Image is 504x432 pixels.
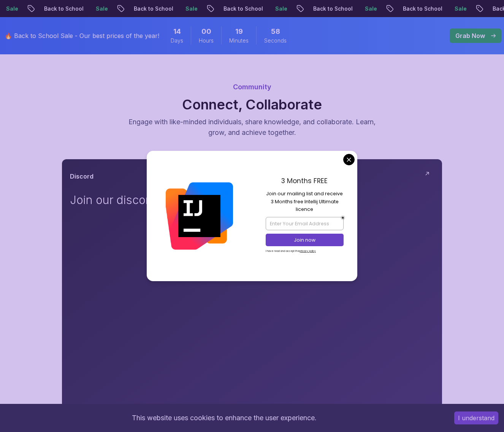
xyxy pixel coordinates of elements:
h2: Connect, Collaborate [4,97,500,112]
div: This website uses cookies to enhance the user experience. [6,410,443,426]
p: Back to School [393,5,444,13]
p: Sale [265,5,289,13]
p: Back to School [124,5,175,13]
p: Back to School [303,5,355,13]
span: 58 Seconds [271,26,280,37]
p: Sale [444,5,469,13]
span: 0 Hours [201,26,211,37]
p: Engage with like-minded individuals, share knowledge, and collaborate. Learn, grow, and achieve t... [124,117,380,138]
p: Community [4,82,500,92]
span: Hours [199,37,214,44]
span: Minutes [229,37,249,44]
p: Back to School [213,5,265,13]
p: Back to School [34,5,86,13]
span: Days [171,37,183,44]
span: 14 Days [173,26,181,37]
p: Sale [86,5,110,13]
span: 19 Minutes [235,26,243,37]
p: Grab Now [455,31,485,40]
p: Join our discord community [70,193,241,207]
h3: Discord [70,172,94,181]
p: 🔥 Back to School Sale - Our best prices of the year! [5,31,159,40]
p: Sale [175,5,200,13]
span: Seconds [264,37,287,44]
p: Sale [355,5,379,13]
button: Accept cookies [454,411,498,424]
